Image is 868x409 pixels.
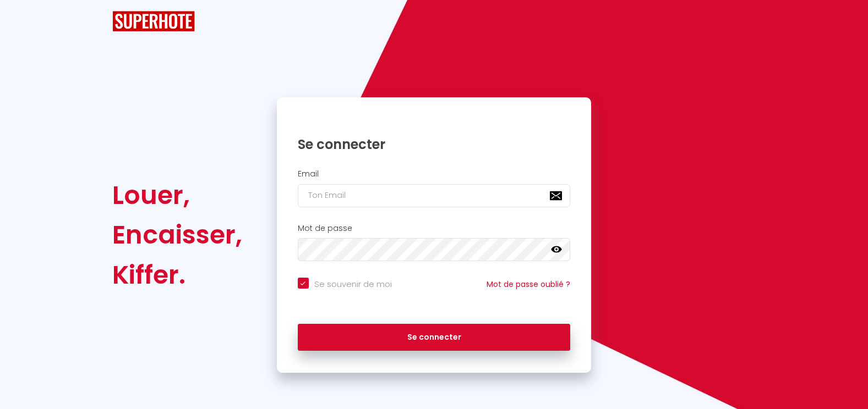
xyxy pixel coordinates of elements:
[112,255,242,295] div: Kiffer.
[9,4,42,37] button: Ouvrir le widget de chat LiveChat
[487,279,570,290] a: Mot de passe oublié ?
[298,224,571,233] h2: Mot de passe
[298,324,571,351] button: Se connecter
[298,136,571,153] h1: Se connecter
[112,11,195,31] img: SuperHote logo
[112,175,242,215] div: Louer,
[298,169,571,179] h2: Email
[298,184,571,207] input: Ton Email
[112,215,242,255] div: Encaisser,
